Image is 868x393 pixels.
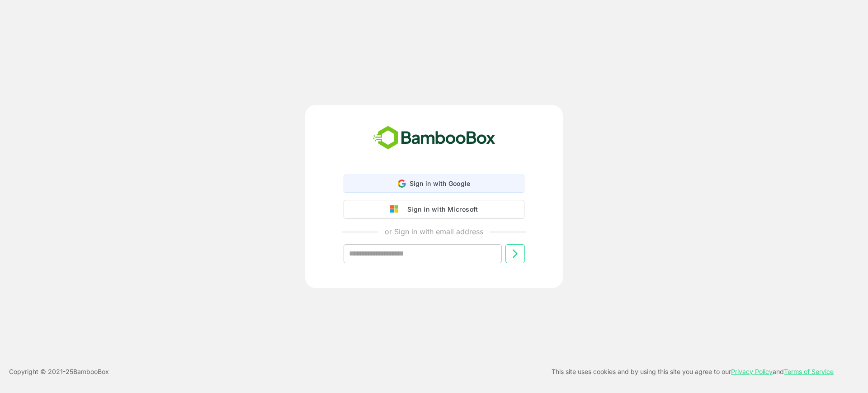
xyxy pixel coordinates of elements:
[9,366,109,377] p: Copyright © 2021- 25 BambooBox
[344,175,524,193] div: Sign in with Google
[344,200,524,219] button: Sign in with Microsoft
[390,205,403,213] img: google
[368,123,500,153] img: bamboobox
[385,226,483,237] p: or Sign in with email address
[784,368,834,375] a: Terms of Service
[410,180,471,187] span: Sign in with Google
[731,368,773,375] a: Privacy Policy
[403,204,478,215] div: Sign in with Microsoft
[552,366,834,377] p: This site uses cookies and by using this site you agree to our and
